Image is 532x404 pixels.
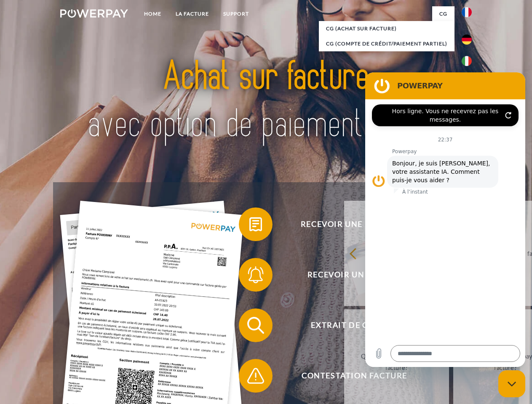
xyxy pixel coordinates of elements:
[239,308,458,342] button: Extrait de compte
[319,36,454,51] a: CG (Compte de crédit/paiement partiel)
[245,214,266,235] img: qb_bill.svg
[319,21,454,36] a: CG (achat sur facture)
[80,40,452,161] img: title-powerpay_fr.svg
[239,207,458,241] button: Recevoir une facture ?
[462,56,472,66] img: it
[60,9,128,18] img: logo-powerpay-white.svg
[365,72,525,367] iframe: Fenêtre de messagerie
[349,351,444,373] div: Quand vais-je recevoir ma facture?
[245,315,266,336] img: qb_search.svg
[168,6,216,21] a: LA FACTURE
[216,6,256,21] a: Support
[432,6,454,21] a: CG
[498,370,525,397] iframe: Bouton de lancement de la fenêtre de messagerie, conversation en cours
[462,35,472,45] img: de
[239,258,458,292] button: Recevoir un rappel?
[462,7,472,17] img: fr
[137,6,168,21] a: Home
[245,264,266,285] img: qb_bell.svg
[349,247,444,259] div: retour
[239,359,458,393] button: Contestation Facture
[245,365,266,386] img: qb_warning.svg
